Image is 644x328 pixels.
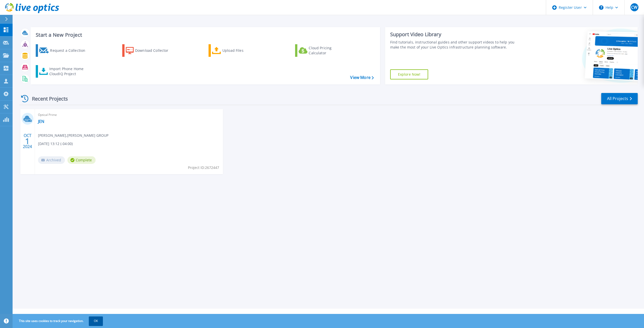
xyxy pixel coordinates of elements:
[390,31,521,38] div: Support Video Library
[631,5,637,9] span: CW
[23,132,32,150] div: OCT 2024
[601,93,638,104] a: All Projects
[209,44,265,57] a: Upload Files
[295,44,351,57] a: Cloud Pricing Calculator
[25,139,30,143] span: 1
[122,44,178,57] a: Download Collector
[19,92,75,105] div: Recent Projects
[390,69,428,79] a: Explore Now!
[38,156,65,164] span: Archived
[49,66,89,76] div: Import Phone Home CloudIQ Project
[89,316,103,325] button: OK
[38,112,220,118] span: Optical Prime
[50,45,90,56] div: Request a Collection
[14,316,103,325] span: This site uses cookies to track your navigation.
[222,45,263,56] div: Upload Files
[36,44,92,57] a: Request a Collection
[36,32,374,38] h3: Start a New Project
[38,119,44,124] a: JEN
[38,141,73,147] span: [DATE] 13:12 (-04:00)
[135,45,175,56] div: Download Collector
[38,133,108,138] span: [PERSON_NAME] , [PERSON_NAME] GROUP
[390,40,521,50] div: Find tutorials, instructional guides and other support videos to help you make the most of your L...
[350,75,374,80] a: View More
[67,156,96,164] span: Complete
[188,165,219,170] span: Project ID: 2672447
[309,45,349,56] div: Cloud Pricing Calculator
